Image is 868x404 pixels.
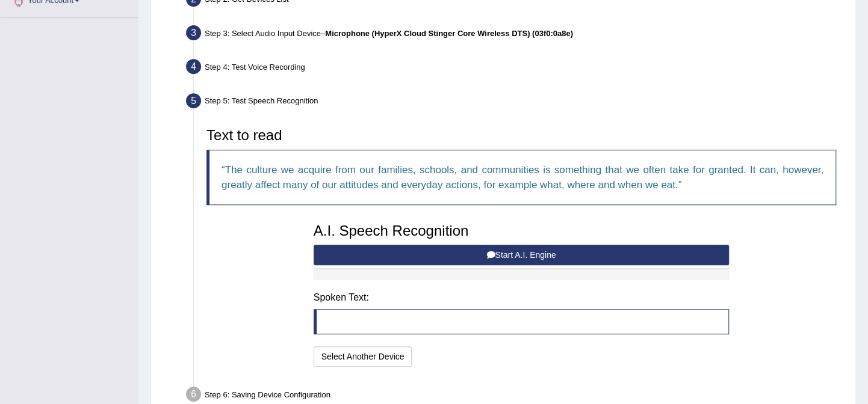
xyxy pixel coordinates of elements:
[206,127,836,143] h3: Text to read
[321,29,573,38] span: –
[222,164,823,191] q: The culture we acquire from our families, schools, and communities is something that we often tak...
[314,245,730,265] button: Start A.I. Engine
[314,346,412,367] button: Select Another Device
[325,29,573,38] b: Microphone (HyperX Cloud Stinger Core Wireless DTS) (03f0:0a8e)
[181,90,850,116] div: Step 5: Test Speech Recognition
[314,223,730,239] h3: A.I. Speech Recognition
[314,292,730,303] h4: Spoken Text:
[181,22,850,48] div: Step 3: Select Audio Input Device
[181,55,850,82] div: Step 4: Test Voice Recording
